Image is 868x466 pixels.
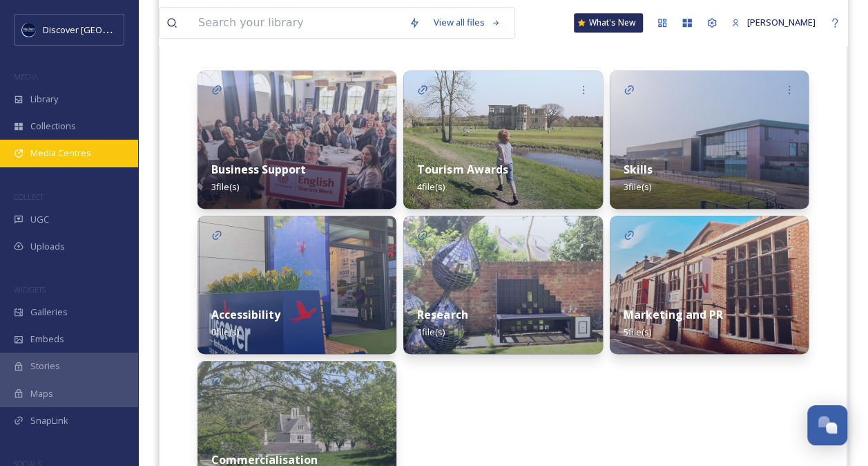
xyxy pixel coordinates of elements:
span: 3 file(s) [211,180,239,193]
strong: Tourism Awards [417,162,508,177]
a: [PERSON_NAME] [724,9,822,36]
img: Untitled%20design%20%282%29.png [22,23,36,37]
span: [PERSON_NAME] [747,16,816,28]
a: What's New [574,13,643,32]
span: SnapLink [30,414,68,427]
span: 0 file(s) [211,326,239,338]
span: COLLECT [14,192,44,202]
img: 90641690-aca4-43a0-933d-c67e68adbf8c.jpg [403,216,602,354]
img: 0c84a837-7e82-45db-8c4d-a7cc46ec2f26.jpg [403,71,602,209]
span: 3 file(s) [624,180,651,193]
span: Media Centres [30,147,91,160]
span: Discover [GEOGRAPHIC_DATA] [43,23,168,36]
img: dfde90a7-404b-45e6-9575-8ff9313f1f1e.jpg [610,71,809,209]
img: 99416d89-c4b5-4178-9d70-76aeacb62484.jpg [197,216,396,354]
span: UGC [30,213,49,226]
span: 5 file(s) [624,326,651,338]
span: WIDGETS [14,284,46,295]
strong: Business Support [211,162,306,177]
a: View all files [427,9,508,36]
span: Stories [30,360,60,373]
span: 4 file(s) [417,180,445,193]
span: Embeds [30,333,64,346]
img: d0b0ae60-025d-492c-aa3f-eb11bea9cc91.jpg [610,216,809,354]
strong: Research [417,307,467,322]
strong: Marketing and PR [624,307,723,322]
input: Search your library [191,8,402,38]
span: 1 file(s) [417,326,445,338]
span: Collections [30,120,76,133]
img: 1e2dbd8a-cd09-4f77-a8f9-3a9a93719042.jpg [197,71,396,209]
button: Open Chat [807,405,847,445]
strong: Accessibility [211,307,280,322]
span: MEDIA [14,71,38,82]
span: Galleries [30,306,68,319]
strong: Skills [624,162,653,177]
span: Maps [30,387,53,400]
span: Library [30,93,58,106]
span: Uploads [30,240,65,253]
